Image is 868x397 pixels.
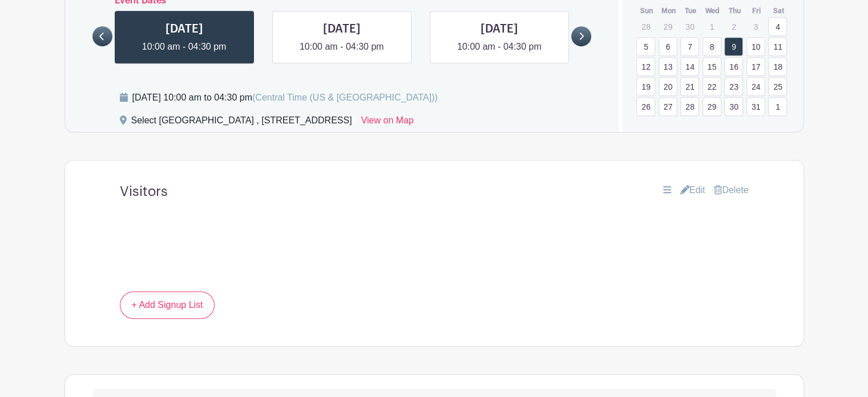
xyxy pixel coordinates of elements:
a: Delete [714,183,748,197]
a: 12 [636,57,655,76]
span: (Central Time (US & [GEOGRAPHIC_DATA])) [252,93,438,102]
div: [DATE] 10:00 am to 04:30 pm [132,91,438,105]
a: 29 [703,97,721,116]
a: + Add Signup List [120,291,215,319]
th: Mon [658,5,680,17]
a: 1 [768,97,787,116]
a: 25 [768,77,787,96]
p: 2 [724,18,743,35]
p: 3 [746,18,765,35]
a: View on Map [361,114,414,132]
p: 28 [636,18,655,35]
th: Sun [636,5,658,17]
th: Thu [724,5,746,17]
a: 24 [746,77,765,96]
a: 8 [703,37,721,56]
a: Edit [680,183,705,197]
h4: Visitors [120,183,168,200]
a: 16 [724,57,743,76]
a: 18 [768,57,787,76]
a: 30 [724,97,743,116]
p: 1 [703,18,721,35]
a: 20 [659,77,677,96]
a: 10 [746,37,765,56]
a: 15 [703,57,721,76]
a: 22 [703,77,721,96]
p: 29 [659,18,677,35]
p: 30 [680,18,699,35]
a: 9 [724,37,743,56]
a: 13 [659,57,677,76]
a: 5 [636,37,655,56]
a: 31 [746,97,765,116]
a: 21 [680,77,699,96]
a: 23 [724,77,743,96]
a: 14 [680,57,699,76]
a: 26 [636,97,655,116]
a: 7 [680,37,699,56]
th: Sat [768,5,790,17]
a: 17 [746,57,765,76]
a: 6 [659,37,677,56]
div: Select [GEOGRAPHIC_DATA] , [STREET_ADDRESS] [131,114,352,132]
a: 28 [680,97,699,116]
th: Wed [702,5,724,17]
a: 27 [659,97,677,116]
a: 19 [636,77,655,96]
a: 11 [768,37,787,56]
a: 4 [768,17,787,36]
th: Fri [746,5,768,17]
th: Tue [680,5,702,17]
